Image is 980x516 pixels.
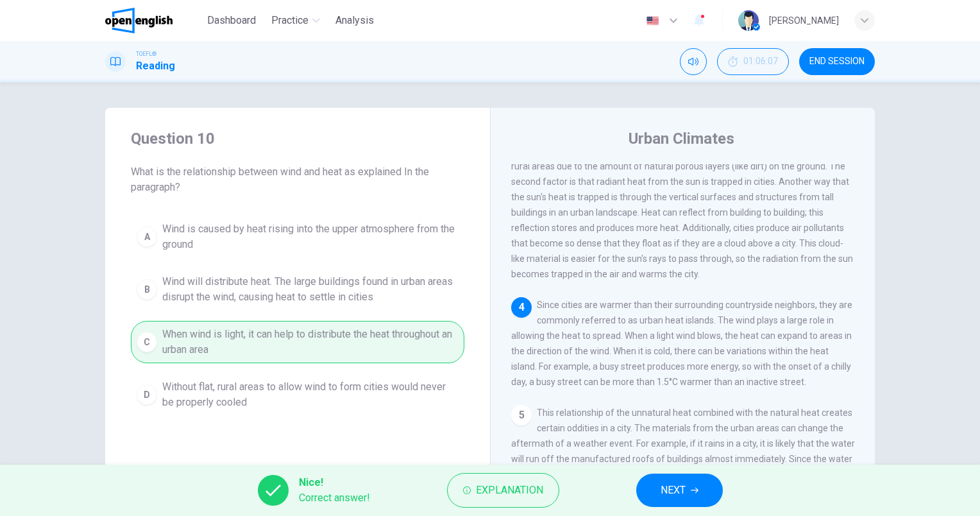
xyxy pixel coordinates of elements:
[629,128,734,149] h4: Urban Climates
[717,48,789,75] div: Hide
[136,49,156,58] span: TOEFL®
[271,13,308,28] span: Practice
[476,481,543,499] span: Explanation
[136,58,175,74] h1: Reading
[105,8,202,33] a: OpenEnglish logo
[661,481,686,499] span: NEXT
[645,16,661,26] img: en
[636,474,723,507] button: NEXT
[299,475,370,490] span: Nice!
[266,9,325,32] button: Practice
[202,9,261,32] button: Dashboard
[511,405,532,426] div: 5
[207,13,256,28] span: Dashboard
[131,128,464,149] h4: Question 10
[511,297,532,318] div: 4
[738,10,759,31] img: Profile picture
[769,13,839,28] div: [PERSON_NAME]
[799,48,875,75] button: END SESSION
[131,164,464,195] span: What is the relationship between wind and heat as explained In the paragraph?
[680,48,707,75] div: Mute
[330,9,379,32] button: Analysis
[105,8,173,33] img: OpenEnglish logo
[335,13,374,28] span: Analysis
[511,300,852,387] span: Since cities are warmer than their surrounding countryside neighbors, they are commonly referred ...
[299,490,370,506] span: Correct answer!
[447,473,559,508] button: Explanation
[717,48,789,75] button: 01:06:07
[743,56,778,67] span: 01:06:07
[809,56,865,67] span: END SESSION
